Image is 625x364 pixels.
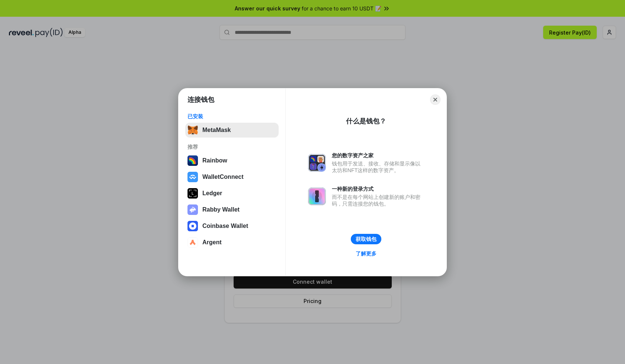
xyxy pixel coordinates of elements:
[185,186,279,201] button: Ledger
[185,170,279,184] button: WalletConnect
[308,154,326,172] img: svg+xml,%3Csvg%20xmlns%3D%22http%3A%2F%2Fwww.w3.org%2F2000%2Fsvg%22%20fill%3D%22none%22%20viewBox...
[187,155,198,166] img: svg+xml,%3Csvg%20width%3D%22120%22%20height%3D%22120%22%20viewBox%3D%220%200%20120%20120%22%20fil...
[202,174,244,180] div: WalletConnect
[187,188,198,199] img: svg+xml,%3Csvg%20xmlns%3D%22http%3A%2F%2Fwww.w3.org%2F2000%2Fsvg%22%20width%3D%2228%22%20height%3...
[187,113,276,120] div: 已安装
[187,237,198,248] img: svg+xml,%3Csvg%20width%3D%2228%22%20height%3D%2228%22%20viewBox%3D%220%200%2028%2028%22%20fill%3D...
[185,202,279,217] button: Rabby Wallet
[187,172,198,182] img: svg+xml,%3Csvg%20width%3D%2228%22%20height%3D%2228%22%20viewBox%3D%220%200%2028%2028%22%20fill%3D...
[187,95,214,104] h1: 连接钱包
[356,250,376,257] div: 了解更多
[356,236,376,242] div: 获取钱包
[185,219,279,233] button: Coinbase Wallet
[187,221,198,231] img: svg+xml,%3Csvg%20width%3D%2228%22%20height%3D%2228%22%20viewBox%3D%220%200%2028%2028%22%20fill%3D...
[185,235,279,250] button: Argent
[430,94,440,105] button: Close
[202,127,231,133] div: MetaMask
[202,157,227,164] div: Rainbow
[202,190,222,197] div: Ledger
[202,239,222,246] div: Argent
[202,206,240,213] div: Rabby Wallet
[308,187,326,205] img: svg+xml,%3Csvg%20xmlns%3D%22http%3A%2F%2Fwww.w3.org%2F2000%2Fsvg%22%20fill%3D%22none%22%20viewBox...
[185,123,279,138] button: MetaMask
[332,186,424,192] div: 一种新的登录方式
[332,194,424,207] div: 而不是在每个网站上创建新的账户和密码，只需连接您的钱包。
[187,125,198,135] img: svg+xml,%3Csvg%20fill%3D%22none%22%20height%3D%2233%22%20viewBox%3D%220%200%2035%2033%22%20width%...
[185,153,279,168] button: Rainbow
[351,234,381,244] button: 获取钱包
[351,249,381,258] a: 了解更多
[187,144,276,150] div: 推荐
[187,204,198,215] img: svg+xml,%3Csvg%20xmlns%3D%22http%3A%2F%2Fwww.w3.org%2F2000%2Fsvg%22%20fill%3D%22none%22%20viewBox...
[332,152,424,159] div: 您的数字资产之家
[202,223,248,229] div: Coinbase Wallet
[332,160,424,174] div: 钱包用于发送、接收、存储和显示像以太坊和NFT这样的数字资产。
[346,117,386,126] div: 什么是钱包？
